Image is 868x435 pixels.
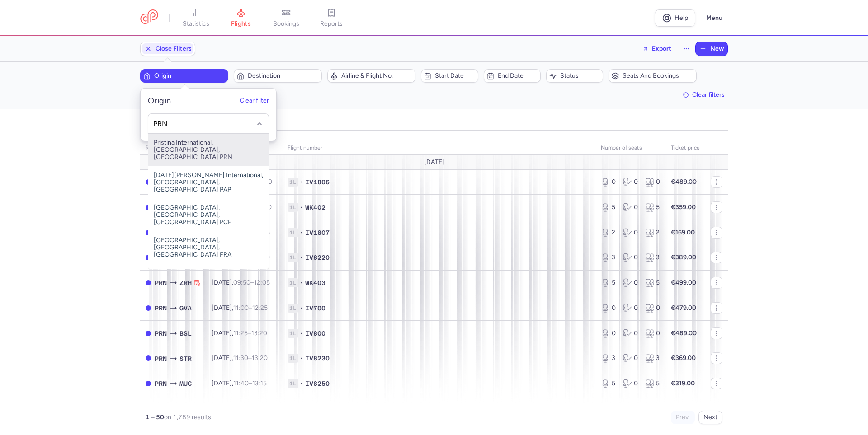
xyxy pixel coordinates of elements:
span: on 1,789 results [164,413,211,421]
button: Origin [140,69,228,83]
span: • [300,354,303,363]
strong: €169.00 [671,229,695,236]
span: Clear filters [692,91,725,98]
span: – [233,379,267,387]
div: 0 [645,304,660,313]
button: New [696,42,727,56]
time: 13:20 [251,329,267,337]
div: 0 [623,278,638,287]
div: 0 [623,354,638,363]
span: Start date [435,72,475,80]
span: – [233,329,267,337]
span: • [300,203,303,212]
span: 1L [288,354,298,363]
span: Close Filters [156,45,192,52]
button: End date [484,69,541,83]
div: 2 [645,228,660,237]
div: 0 [623,304,638,313]
strong: €389.00 [671,253,696,261]
span: Destination [248,72,319,80]
span: Seats and bookings [623,72,693,80]
span: Status [560,72,600,80]
span: [GEOGRAPHIC_DATA][PERSON_NAME], [GEOGRAPHIC_DATA], [GEOGRAPHIC_DATA] HHN [148,264,269,304]
div: 5 [601,278,616,287]
span: IV8250 [305,379,330,388]
span: – [233,354,268,362]
span: Pristina International, [GEOGRAPHIC_DATA], [GEOGRAPHIC_DATA] PRN [148,134,269,166]
span: [DATE], [212,379,267,387]
span: New [710,45,724,52]
a: CitizenPlane red outlined logo [140,9,158,26]
div: 3 [601,354,616,363]
div: 0 [601,329,616,338]
span: IV8230 [305,354,330,363]
div: 0 [623,379,638,388]
span: 1L [288,253,298,262]
button: Status [546,69,603,83]
strong: €359.00 [671,203,696,211]
button: Seats and bookings [609,69,697,83]
time: 12:25 [252,304,268,312]
span: [GEOGRAPHIC_DATA], [GEOGRAPHIC_DATA], [GEOGRAPHIC_DATA] PCP [148,199,269,231]
time: 11:30 [233,354,248,362]
span: IV8220 [305,253,330,262]
span: flights [231,20,251,28]
span: – [233,279,270,286]
span: PRN [155,328,167,338]
span: [DATE] [424,159,444,166]
span: IV1807 [305,228,330,237]
a: statistics [173,8,218,28]
a: flights [218,8,264,28]
button: Start date [421,69,478,83]
time: 12:05 [254,279,270,286]
div: 5 [645,379,660,388]
span: ZRH [179,278,192,288]
div: 0 [645,329,660,338]
a: bookings [264,8,309,28]
button: Destination [234,69,322,83]
span: IV800 [305,329,325,338]
div: 3 [601,253,616,262]
span: GVA [179,303,192,313]
span: Origin [154,72,225,80]
span: statistics [183,20,209,28]
span: • [300,278,303,287]
button: Clear filters [679,88,728,102]
span: 1L [288,178,298,187]
span: 1L [288,329,298,338]
span: PRN [155,354,167,364]
div: 5 [645,278,660,287]
strong: €489.00 [671,329,697,337]
strong: €499.00 [671,279,696,286]
div: 0 [623,253,638,262]
span: [DATE], [212,279,270,286]
span: 1L [288,203,298,212]
div: 0 [623,329,638,338]
strong: 1 – 50 [146,413,164,421]
span: • [300,304,303,313]
span: Airline & Flight No. [341,72,412,80]
time: 09:50 [233,279,250,286]
div: 0 [623,178,638,187]
button: Export [637,42,677,56]
button: Next [698,411,722,424]
button: Clear filter [240,98,269,105]
strong: €489.00 [671,178,697,186]
span: 1L [288,304,298,313]
strong: €319.00 [671,379,695,387]
span: [DATE], [212,329,267,337]
button: Prev. [671,411,695,424]
span: • [300,379,303,388]
span: reports [320,20,343,28]
th: number of seats [595,141,665,155]
span: [DATE], [212,354,268,362]
span: PRN [155,278,167,288]
div: 0 [645,178,660,187]
a: Help [655,9,695,27]
div: 2 [601,228,616,237]
strong: €369.00 [671,354,696,362]
input: -searchbox [153,119,264,129]
div: 0 [623,203,638,212]
span: STR [179,354,192,364]
th: route [140,141,206,155]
